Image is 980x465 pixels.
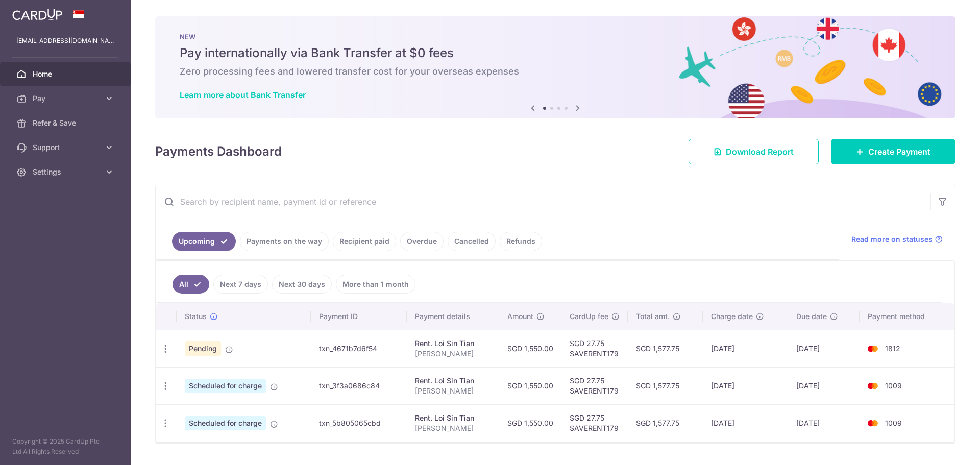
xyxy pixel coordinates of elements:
[507,311,533,322] span: Amount
[561,330,628,367] td: SGD 27.75 SAVERENT179
[885,344,900,353] span: 1812
[16,36,114,46] p: [EMAIL_ADDRESS][DOMAIN_NAME]
[851,234,933,244] span: Read more on statuses
[240,232,329,251] a: Payments on the way
[703,367,788,404] td: [DATE]
[726,145,794,158] span: Download Report
[33,69,100,79] span: Home
[33,118,100,128] span: Refer & Save
[415,376,491,386] div: Rent. Loi Sin Tian
[863,380,883,392] img: Bank Card
[33,142,100,153] span: Support
[851,234,943,244] a: Read more on statuses
[185,311,207,322] span: Status
[703,404,788,442] td: [DATE]
[636,311,670,322] span: Total amt.
[185,341,221,356] span: Pending
[863,417,883,429] img: Bank Card
[711,311,753,322] span: Charge date
[185,379,266,393] span: Scheduled for charge
[885,381,902,390] span: 1009
[180,45,931,61] h5: Pay internationally via Bank Transfer at $0 fees
[185,416,266,430] span: Scheduled for charge
[155,142,282,161] h4: Payments Dashboard
[33,167,100,177] span: Settings
[628,404,703,442] td: SGD 1,577.75
[180,65,931,78] h6: Zero processing fees and lowered transfer cost for your overseas expenses
[415,386,491,396] p: [PERSON_NAME]
[863,342,883,355] img: Bank Card
[703,330,788,367] td: [DATE]
[12,8,62,20] img: CardUp
[333,232,396,251] a: Recipient paid
[311,330,406,367] td: txn_4671b7d6f54
[561,367,628,404] td: SGD 27.75 SAVERENT179
[415,423,491,433] p: [PERSON_NAME]
[885,419,902,427] span: 1009
[796,311,827,322] span: Due date
[311,367,406,404] td: txn_3f3a0686c84
[311,303,406,330] th: Payment ID
[831,139,955,164] a: Create Payment
[336,275,415,294] a: More than 1 month
[499,404,561,442] td: SGD 1,550.00
[868,145,930,158] span: Create Payment
[400,232,444,251] a: Overdue
[500,232,542,251] a: Refunds
[155,16,955,118] img: Bank transfer banner
[628,330,703,367] td: SGD 1,577.75
[311,404,406,442] td: txn_5b805065cbd
[448,232,496,251] a: Cancelled
[788,404,860,442] td: [DATE]
[415,349,491,359] p: [PERSON_NAME]
[172,232,236,251] a: Upcoming
[415,413,491,423] div: Rent. Loi Sin Tian
[788,367,860,404] td: [DATE]
[499,367,561,404] td: SGD 1,550.00
[415,338,491,349] div: Rent. Loi Sin Tian
[213,275,268,294] a: Next 7 days
[628,367,703,404] td: SGD 1,577.75
[570,311,608,322] span: CardUp fee
[407,303,499,330] th: Payment details
[561,404,628,442] td: SGD 27.75 SAVERENT179
[180,90,306,100] a: Learn more about Bank Transfer
[173,275,209,294] a: All
[499,330,561,367] td: SGD 1,550.00
[156,185,930,218] input: Search by recipient name, payment id or reference
[272,275,332,294] a: Next 30 days
[33,93,100,104] span: Pay
[180,33,931,41] p: NEW
[860,303,954,330] th: Payment method
[689,139,819,164] a: Download Report
[788,330,860,367] td: [DATE]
